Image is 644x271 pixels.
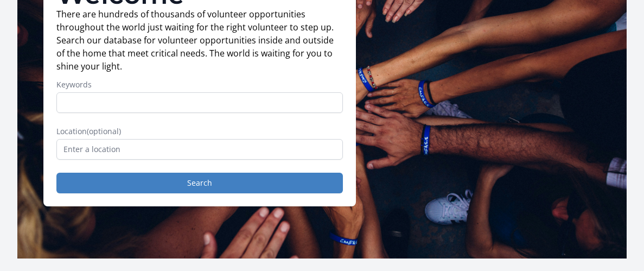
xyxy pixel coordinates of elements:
[56,126,343,137] label: Location
[87,126,121,136] span: (optional)
[56,139,343,160] input: Enter a location
[56,173,343,193] button: Search
[56,8,343,73] p: There are hundreds of thousands of volunteer opportunities throughout the world just waiting for ...
[56,79,343,90] label: Keywords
